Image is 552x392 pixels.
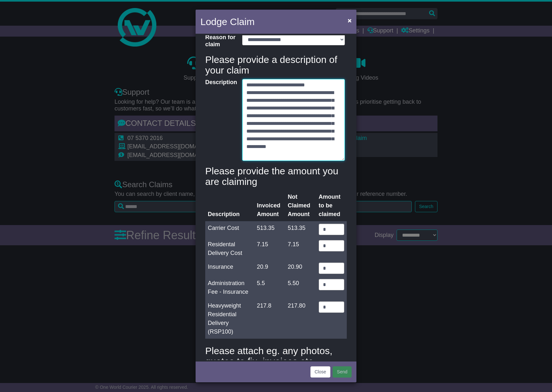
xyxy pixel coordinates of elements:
h4: Please provide a description of your claim [205,54,347,75]
td: 217.80 [285,299,316,339]
td: Residental Delivery Cost [205,238,254,260]
button: Close [345,14,355,27]
td: Heavyweight Residential Delivery (RSP100) [205,299,254,339]
h4: Please attach eg. any photos, quotes to fix, invoices etc. [205,345,347,367]
span: × [348,17,352,24]
td: 5.5 [254,276,285,299]
th: Amount to be claimed [316,190,347,221]
th: Description [205,190,254,221]
label: Description [202,79,239,159]
label: Reason for claim [202,34,239,48]
td: 7.15 [285,238,316,260]
th: Invoiced Amount [254,190,285,221]
td: 513.35 [285,221,316,238]
td: 20.90 [285,260,316,276]
button: Send [333,366,352,378]
h4: Please provide the amount you are claiming [205,166,347,187]
button: Close [310,366,330,378]
th: Not Claimed Amount [285,190,316,221]
td: Insurance [205,260,254,276]
td: Carrier Cost [205,221,254,238]
td: 7.15 [254,238,285,260]
td: 217.8 [254,299,285,339]
td: Administration Fee - Insurance [205,276,254,299]
td: 5.50 [285,276,316,299]
td: 513.35 [254,221,285,238]
h4: Lodge Claim [200,14,254,29]
td: 20.9 [254,260,285,276]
